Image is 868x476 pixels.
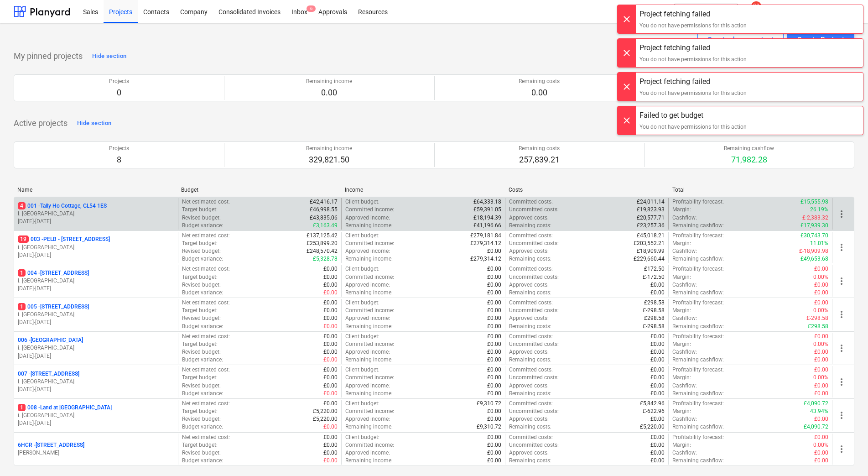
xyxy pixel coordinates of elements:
p: £0.00 [487,348,501,356]
p: Target budget : [182,273,218,281]
p: Budget variance : [182,222,223,230]
p: 0.00% [813,340,828,348]
p: Client budget : [345,366,379,374]
p: Target budget : [182,340,218,348]
p: Approved costs : [509,281,549,289]
div: Project fetching failed [639,76,747,87]
p: Revised budget : [182,314,221,322]
span: 1 [18,303,26,310]
p: £17,939.30 [800,222,828,230]
p: £0.00 [487,247,501,255]
span: 1 [18,269,26,277]
p: Remaining costs : [509,255,551,263]
p: £0.00 [323,281,338,289]
p: £46,998.55 [310,206,338,214]
p: Profitability forecast : [672,232,724,240]
p: 0.00% [813,374,828,382]
p: £0.00 [487,408,501,415]
p: £-172.50 [643,273,665,281]
p: Profitability forecast : [672,333,724,340]
p: 0.00% [813,307,828,314]
p: Margin : [672,408,691,415]
p: Uncommitted costs : [509,374,559,382]
p: Approved income : [345,415,390,423]
p: [DATE] - [DATE] [18,285,174,293]
p: 329,821.50 [306,154,352,165]
p: Committed income : [345,374,394,382]
p: 0.00 [306,87,352,98]
p: Committed costs : [509,232,553,240]
p: £298.58 [808,323,828,330]
p: Cashflow : [672,348,697,356]
p: £19,823.93 [637,206,665,214]
p: 26.19% [810,206,828,214]
div: Project fetching failed [639,9,747,20]
p: Committed costs : [509,265,553,273]
p: £0.00 [650,415,665,423]
p: £0.00 [323,299,338,307]
p: Cashflow : [672,281,697,289]
p: [DATE] - [DATE] [18,251,174,259]
p: Committed income : [345,240,394,247]
p: 004 - [STREET_ADDRESS] [18,269,89,277]
p: £5,842.96 [640,400,665,408]
p: 007 - [STREET_ADDRESS] [18,370,79,378]
p: £0.00 [650,340,665,348]
p: £41,196.66 [473,222,501,230]
p: £0.00 [814,348,828,356]
p: 0.00% [813,273,828,281]
p: Committed costs : [509,299,553,307]
p: £0.00 [487,382,501,390]
p: £0.00 [323,314,338,322]
p: £43,835.06 [310,214,338,222]
p: Uncommitted costs : [509,273,559,281]
p: Committed income : [345,273,394,281]
div: You do not have permissions for this action [639,21,747,30]
div: Name [17,187,174,193]
p: £0.00 [487,333,501,340]
p: [DATE] - [DATE] [18,419,174,427]
p: Remaining costs : [509,323,551,330]
p: Profitability forecast : [672,400,724,408]
p: Approved costs : [509,314,549,322]
p: 6HCR - [STREET_ADDRESS] [18,441,84,449]
p: [DATE] - [DATE] [18,352,174,360]
p: Revised budget : [182,382,221,390]
p: Client budget : [345,265,379,273]
p: [DATE] - [DATE] [18,218,174,225]
p: i. [GEOGRAPHIC_DATA] [18,244,174,251]
p: Uncommitted costs : [509,206,559,214]
p: Approved income : [345,314,390,322]
p: £0.00 [487,415,501,423]
p: Committed costs : [509,366,553,374]
p: 008 - Land at [GEOGRAPHIC_DATA] [18,404,112,412]
span: more_vert [836,242,847,253]
p: Approved income : [345,348,390,356]
p: £15,555.98 [800,198,828,206]
p: £0.00 [323,382,338,390]
p: Uncommitted costs : [509,408,559,415]
p: Approved income : [345,382,390,390]
span: 4 [18,202,26,209]
p: Committed costs : [509,333,553,340]
div: Project fetching failed [639,42,747,53]
p: £0.00 [650,348,665,356]
p: £0.00 [487,390,501,398]
p: £0.00 [323,340,338,348]
p: Cashflow : [672,247,697,255]
p: £0.00 [814,299,828,307]
p: Cashflow : [672,214,697,222]
p: £0.00 [814,366,828,374]
p: [DATE] - [DATE] [18,319,174,326]
p: Cashflow : [672,314,697,322]
p: £0.00 [487,356,501,364]
p: £137,125.42 [307,232,338,240]
p: £49,653.68 [800,255,828,263]
p: Profitability forecast : [672,265,724,273]
p: Approved costs : [509,214,549,222]
p: Remaining income : [345,323,393,330]
p: £0.00 [323,366,338,374]
div: Budget [181,187,338,193]
p: 0 [109,87,129,98]
p: £0.00 [487,314,501,322]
